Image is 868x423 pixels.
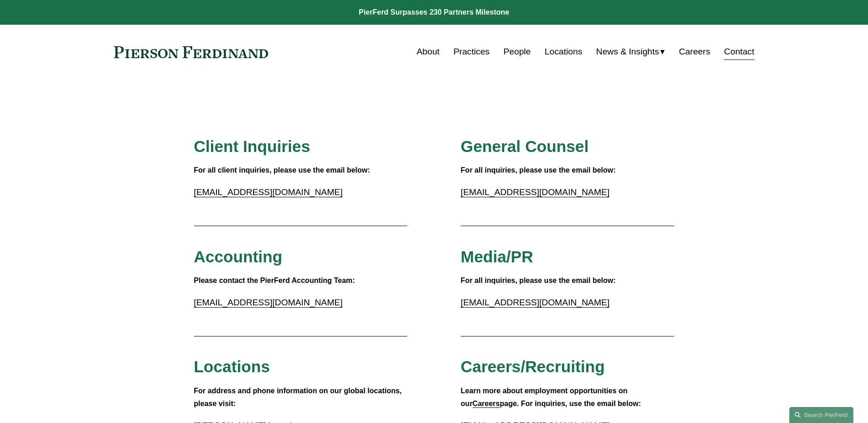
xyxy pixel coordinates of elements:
span: Careers/Recruiting [461,358,605,375]
span: General Counsel [461,137,589,155]
span: News & Insights [596,44,659,60]
strong: For all inquiries, please use the email below: [461,277,616,284]
a: Practices [453,43,490,60]
a: Locations [545,43,582,60]
a: Search this site [789,407,853,423]
strong: Learn more about employment opportunities on our [461,387,630,408]
a: folder dropdown [596,43,665,60]
strong: Please contact the PierFerd Accounting Team: [194,277,355,284]
strong: page. For inquiries, use the email below: [500,400,641,407]
a: [EMAIL_ADDRESS][DOMAIN_NAME] [194,298,343,307]
a: Contact [724,43,754,60]
strong: For all client inquiries, please use the email below: [194,166,370,174]
span: Media/PR [461,248,533,266]
span: Accounting [194,248,283,266]
a: [EMAIL_ADDRESS][DOMAIN_NAME] [194,187,343,197]
span: Client Inquiries [194,137,310,155]
a: [EMAIL_ADDRESS][DOMAIN_NAME] [461,187,609,197]
span: Locations [194,358,270,375]
a: People [503,43,531,60]
a: Careers [679,43,710,60]
a: About [417,43,440,60]
strong: For address and phone information on our global locations, please visit: [194,387,404,408]
a: Careers [473,400,500,407]
a: [EMAIL_ADDRESS][DOMAIN_NAME] [461,298,609,307]
strong: For all inquiries, please use the email below: [461,166,616,174]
